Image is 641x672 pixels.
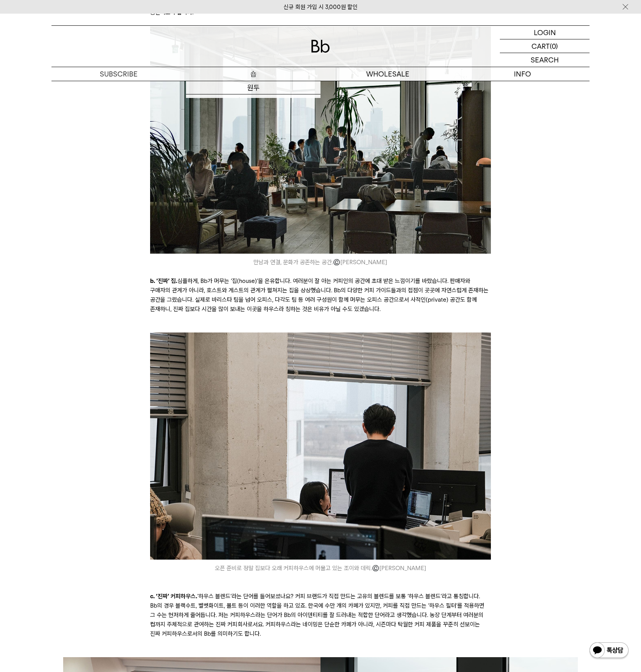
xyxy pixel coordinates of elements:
[150,332,490,573] i: 오픈 준비로 정말 집보다 오래 커피하우스에 머물고 있는 조이와 데릭. [PERSON_NAME]
[283,4,358,11] a: 신규 회원 가입 시 3,000원 할인
[372,565,379,572] span: ©️
[186,67,320,81] a: 숍
[589,642,629,660] img: 카카오톡 채널 1:1 채팅 버튼
[150,276,490,323] p: 심플하게, Bb가 머무는 ‘집(house)’을 은유합니다. 여러분이 잘 아는 커피인의 공간에 초대 받은 느낌이기를 바랐습니다. 판매자와 구매자의 관계가 아니라, 호스트와 게스...
[150,258,490,267] i: 만남과 연결, 문화가 공존하는 공간. [PERSON_NAME]
[500,26,590,39] a: LOGIN
[186,81,320,94] a: 원두
[150,332,490,560] img: 11_172042.jpg
[333,259,340,266] span: ©️
[51,67,186,81] a: SUBSCRIBE
[320,67,455,81] p: WHOLESALE
[455,67,590,81] p: INFO
[531,39,550,53] p: CART
[150,277,177,284] span: b. ‘진짜’ 집.
[550,39,558,53] p: (0)
[186,94,320,108] a: 드립백/콜드브루/캡슐
[531,53,559,67] p: SEARCH
[534,26,556,39] p: LOGIN
[311,40,330,53] img: 로고
[150,27,490,254] img: 10_172008.jpg
[150,592,490,648] p: ’하우스 블렌드’라는 단어를 들어보셨나요? 커피 브랜드가 직접 만드는 고유의 블렌드를 보통 ‘하우스 블렌드’라고 통칭합니다. Bb의 경우 블랙수트, 벨벳화이트, 몰트 등이 이...
[150,593,197,600] span: c. ‘진짜’ 커피하우스.
[500,39,590,53] a: CART (0)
